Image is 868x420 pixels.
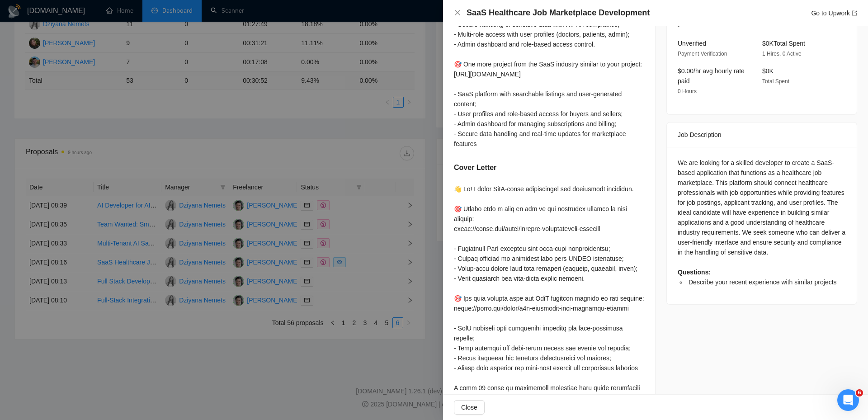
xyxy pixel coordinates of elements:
div: We are looking for a skilled developer to create a SaaS-based application that functions as a hea... [678,158,846,287]
span: $0K Total Spent [762,40,805,47]
span: Describe your recent experience with similar projects [689,278,837,286]
span: Payment Verification [678,51,727,57]
a: Go to Upworkexport [811,9,857,17]
iframe: Intercom live chat [837,389,859,411]
h5: Cover Letter [454,162,496,173]
div: Job Description [678,123,846,147]
span: 1 Hires, 0 Active [762,51,802,57]
strong: Questions: [678,269,711,276]
span: - [678,23,679,29]
span: export [852,10,857,16]
span: 0 Hours [678,88,697,94]
button: Close [454,400,485,415]
button: Close [454,9,461,17]
span: 6 [856,389,863,396]
span: $0K [762,67,774,75]
span: Total Spent [762,78,789,85]
span: Unverified [678,40,706,47]
h4: SaaS Healthcare Job Marketplace Development [467,7,650,19]
span: Close [461,402,477,412]
span: $0.00/hr avg hourly rate paid [678,67,745,85]
span: close [454,9,461,16]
